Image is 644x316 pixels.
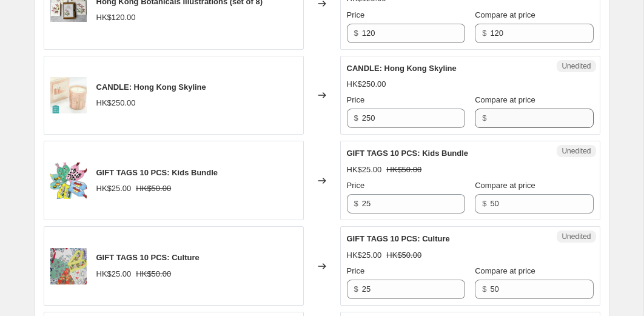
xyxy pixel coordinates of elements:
[475,266,535,275] span: Compare at price
[347,95,365,104] span: Price
[347,78,386,90] div: HK$250.00
[386,164,421,176] strike: HK$50.00
[347,249,382,261] div: HK$25.00
[347,181,365,190] span: Price
[136,183,171,195] strike: HK$50.00
[96,97,136,109] div: HK$250.00
[96,82,206,92] span: CANDLE: Hong Kong Skyline
[354,284,358,294] span: $
[386,249,421,261] strike: HK$50.00
[354,113,358,123] span: $
[96,168,218,177] span: GIFT TAGS 10 PCS: Kids Bundle
[347,164,382,176] div: HK$25.00
[354,29,358,38] span: $
[354,199,358,208] span: $
[482,199,486,208] span: $
[96,183,132,195] div: HK$25.00
[475,95,535,104] span: Compare at price
[347,266,365,275] span: Price
[96,12,136,24] div: HK$120.00
[482,284,486,294] span: $
[562,232,591,241] span: Unedited
[475,10,535,19] span: Compare at price
[347,10,365,19] span: Price
[562,61,591,71] span: Unedited
[50,163,87,199] img: Untitled_design_8_c0a66e1d-1539-428d-b158-e789bf66712e_80x.png
[136,268,171,280] strike: HK$50.00
[96,268,132,280] div: HK$25.00
[482,113,486,123] span: $
[96,253,200,262] span: GIFT TAGS 10 PCS: Culture
[475,181,535,190] span: Compare at price
[347,64,457,73] span: CANDLE: Hong Kong Skyline
[562,146,591,156] span: Unedited
[482,29,486,38] span: $
[50,77,87,113] img: 3_for_2_7_80x.png
[50,248,87,284] img: Untitleddesign_3_8ed02877-4408-4710-a9bf-a7a3d1ddc996_80x.png
[347,234,450,243] span: GIFT TAGS 10 PCS: Culture
[347,149,469,158] span: GIFT TAGS 10 PCS: Kids Bundle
